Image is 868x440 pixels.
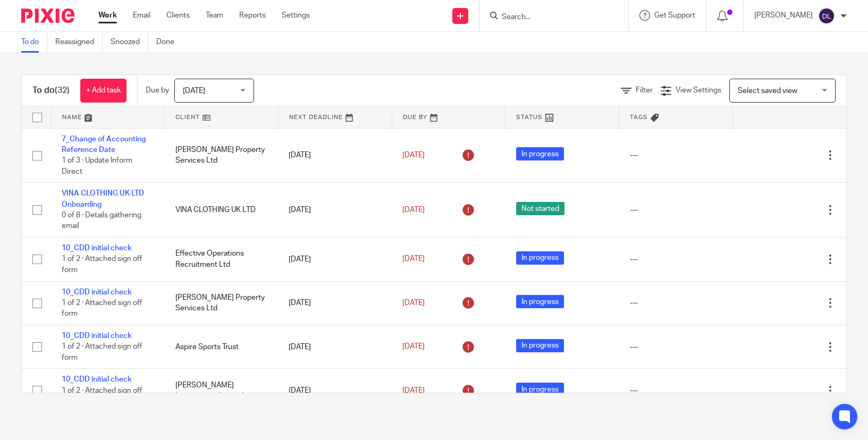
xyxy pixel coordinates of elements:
a: 10_CDD initial check [62,289,132,296]
a: Clients [166,10,190,21]
p: Due by [146,85,169,96]
a: To do [21,32,47,53]
img: svg%3E [818,7,835,24]
span: [DATE] [183,87,205,95]
td: [DATE] [278,238,392,281]
td: [PERSON_NAME] Property Services Ltd [165,128,279,183]
a: 10_CDD initial check [62,332,132,340]
a: Snoozed [111,32,148,53]
span: [DATE] [402,343,425,351]
h1: To do [32,85,70,96]
span: 1 of 2 · Attached sign off form [62,299,142,318]
span: Tags [630,114,648,120]
a: Work [98,10,117,21]
span: Not started [516,202,564,215]
td: [DATE] [278,281,392,325]
img: Pixie [21,9,74,23]
td: Effective Operations Recruitment Ltd [165,238,279,281]
a: 7_Change of Accounting Reference Date [62,136,146,154]
span: [DATE] [402,206,425,214]
a: Reassigned [55,32,103,53]
a: + Add task [80,79,127,103]
div: --- [630,205,722,215]
div: --- [630,298,722,308]
span: In progress [516,147,564,160]
p: [PERSON_NAME] [754,10,813,21]
a: Settings [282,10,310,21]
td: [DATE] [278,369,392,412]
a: Reports [239,10,266,21]
span: 1 of 2 · Attached sign off form [62,256,142,274]
span: In progress [516,339,564,352]
span: Get Support [654,12,695,19]
div: --- [630,254,722,265]
input: Search [501,13,596,22]
div: --- [630,385,722,396]
a: Team [206,10,223,21]
span: 1 of 2 · Attached sign off form [62,387,142,405]
span: Select saved view [738,87,797,95]
span: 1 of 3 · Update Inform Direct [62,157,132,175]
span: View Settings [676,87,721,94]
span: Filter [636,87,653,94]
td: [DATE] [278,325,392,369]
a: Email [133,10,150,21]
span: In progress [516,295,564,308]
div: --- [630,150,722,160]
a: VINA CLOTHING UK LTD Onboarding [62,190,144,208]
td: [DATE] [278,128,392,183]
a: Done [156,32,182,53]
span: [DATE] [402,151,425,159]
td: [PERSON_NAME] Investments Limited [165,369,279,412]
td: Aspire Sports Trust [165,325,279,369]
span: (32) [55,86,70,95]
span: [DATE] [402,256,425,263]
span: In progress [516,383,564,396]
td: VINA CLOTHING UK LTD [165,183,279,238]
a: 10_CDD initial check [62,244,132,252]
td: [PERSON_NAME] Property Services Ltd [165,281,279,325]
span: In progress [516,251,564,265]
span: 0 of 8 · Details gathering email [62,211,141,230]
span: [DATE] [402,299,425,307]
a: 10_CDD initial check [62,376,132,383]
td: [DATE] [278,183,392,238]
span: 1 of 2 · Attached sign off form [62,343,142,362]
span: [DATE] [402,387,425,394]
div: --- [630,342,722,352]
